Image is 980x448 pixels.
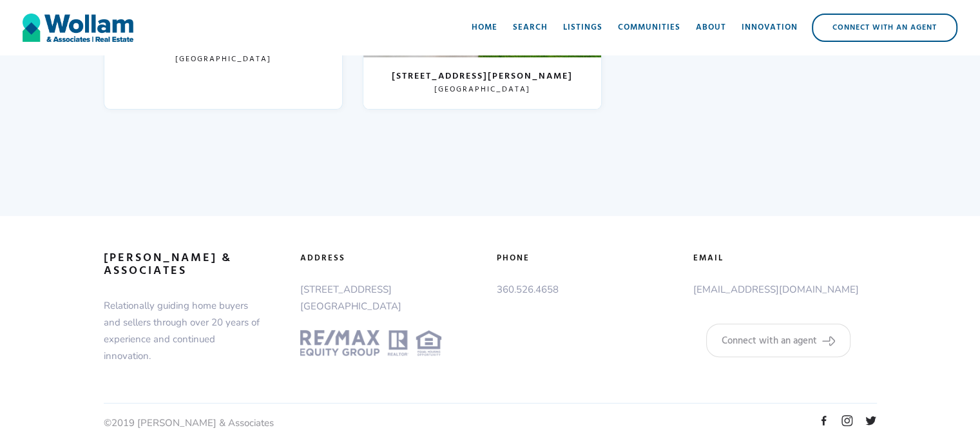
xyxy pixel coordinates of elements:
h3: [STREET_ADDRESS][PERSON_NAME] [392,70,573,83]
a: Connect with an agent [706,324,850,357]
h5: adDress [300,252,345,265]
div: Search [513,21,548,34]
p: [STREET_ADDRESS] [GEOGRAPHIC_DATA] [300,281,484,315]
p: [EMAIL_ADDRESS][DOMAIN_NAME] [693,281,877,298]
a: Listings [555,8,610,47]
h3: [GEOGRAPHIC_DATA] [434,85,530,94]
a: Communities [610,8,688,47]
div: Connect with an Agent [813,15,956,41]
div: Listings [563,21,602,34]
div: Innovation [742,21,798,34]
div: About [696,21,726,34]
div: Connect with an agent [722,335,817,347]
a: home [23,8,133,47]
p: Relationally guiding home buyers and sellers through over 20 years of experience and continued in... [104,297,263,364]
a: Connect with an Agent [812,14,957,42]
div: Home [472,21,497,34]
h3: [GEOGRAPHIC_DATA] [175,55,271,64]
p: ©2019 [PERSON_NAME] & Associates [104,414,274,431]
a: Innovation [734,8,805,47]
p: 360.526.4658 [497,281,680,298]
a: About [688,8,734,47]
div: Communities [618,21,680,34]
a: Search [505,8,555,47]
h5: phone [497,252,530,265]
a: [PERSON_NAME] & associates [104,252,263,278]
a: Home [464,8,505,47]
h5: Email [693,252,724,265]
